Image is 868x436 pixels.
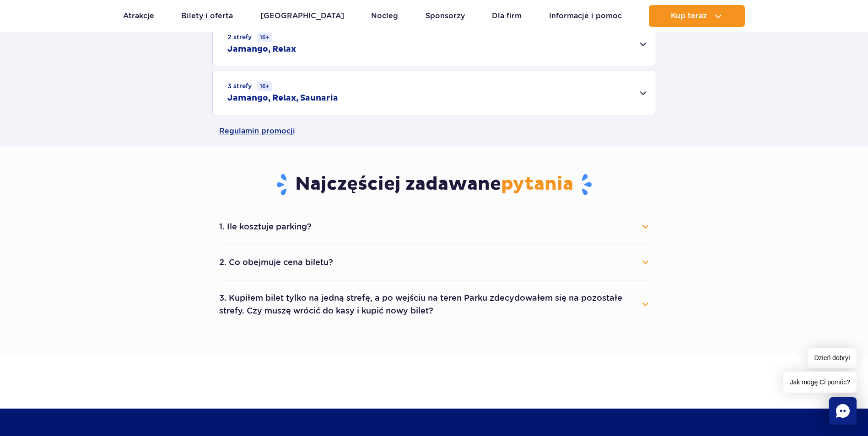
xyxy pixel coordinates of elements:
a: Dla firm [492,5,522,27]
div: Chat [829,397,857,425]
h2: Jamango, Relax, Saunaria [227,93,338,104]
span: pytania [501,173,573,196]
span: Jak mogę Ci pomóc? [783,372,857,393]
a: Regulamin promocji [219,115,649,147]
a: Informacje i pomoc [549,5,622,27]
a: Sponsorzy [426,5,465,27]
button: 2. Co obejmuje cena biletu? [219,252,649,272]
button: 3. Kupiłem bilet tylko na jedną strefę, a po wejściu na teren Parku zdecydowałem się na pozostałe... [219,288,649,321]
h3: Najczęściej zadawane [219,173,649,197]
small: 2 strefy [227,32,272,42]
small: 3 strefy [227,81,272,91]
button: 1. Ile kosztuje parking? [219,217,649,237]
a: Nocleg [371,5,398,27]
a: Bilety i oferta [181,5,233,27]
h2: Jamango, Relax [227,44,296,55]
span: Dzień dobry! [808,348,857,368]
small: 16+ [257,81,272,91]
span: Kup teraz [671,12,707,20]
a: Atrakcje [123,5,154,27]
small: 16+ [257,32,272,42]
a: [GEOGRAPHIC_DATA] [260,5,344,27]
button: Kup teraz [649,5,745,27]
